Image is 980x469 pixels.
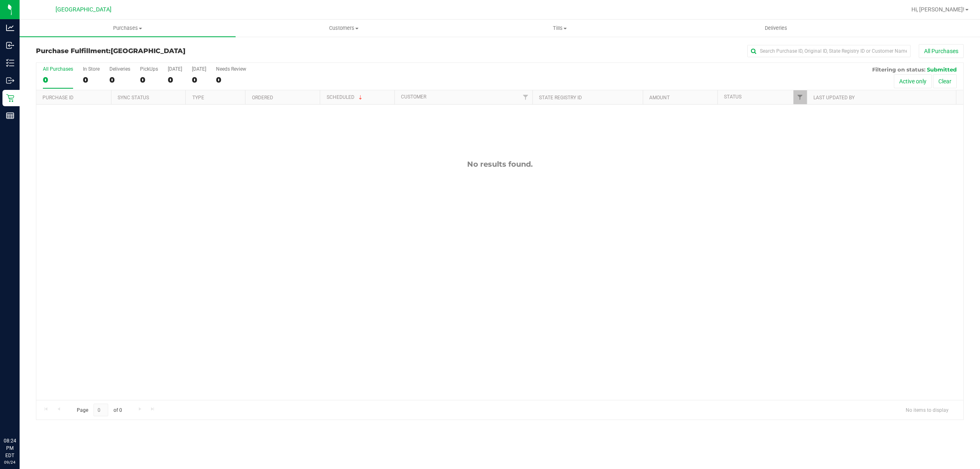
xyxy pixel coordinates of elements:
[216,75,246,85] div: 0
[36,160,963,169] div: No results found.
[43,66,73,72] div: All Purchases
[6,41,14,49] inline-svg: Inbound
[140,75,158,85] div: 0
[83,75,100,85] div: 0
[747,45,911,57] input: Search Purchase ID, Original ID, State Registry ID or Customer Name...
[8,404,33,428] iframe: Resource center
[252,95,273,100] a: Ordered
[793,90,807,104] a: Filter
[919,44,964,58] button: All Purchases
[109,66,130,72] div: Deliveries
[872,66,925,73] span: Filtering on status:
[20,20,236,37] a: Purchases
[927,66,957,73] span: Submitted
[6,24,14,32] inline-svg: Analytics
[911,6,964,13] span: Hi, [PERSON_NAME]!
[236,25,451,32] span: Customers
[933,74,957,88] button: Clear
[6,76,14,85] inline-svg: Outbound
[401,94,426,100] a: Customer
[192,75,206,85] div: 0
[4,459,16,465] p: 09/24
[216,66,246,72] div: Needs Review
[83,66,100,72] div: In Store
[70,404,129,416] span: Page of 0
[192,95,204,100] a: Type
[6,59,14,67] inline-svg: Inventory
[899,404,955,416] span: No items to display
[452,20,668,37] a: Tills
[539,95,582,100] a: State Registry ID
[236,20,452,37] a: Customers
[43,75,73,85] div: 0
[894,74,932,88] button: Active only
[42,95,73,100] a: Purchase ID
[118,95,149,100] a: Sync Status
[724,94,742,100] a: Status
[36,47,345,55] h3: Purchase Fulfillment:
[109,75,130,85] div: 0
[192,66,206,72] div: [DATE]
[6,94,14,102] inline-svg: Retail
[140,66,158,72] div: PickUps
[168,75,182,85] div: 0
[6,112,14,120] inline-svg: Reports
[168,66,182,72] div: [DATE]
[20,25,236,32] span: Purchases
[56,6,111,13] span: [GEOGRAPHIC_DATA]
[649,95,670,100] a: Amount
[754,25,798,32] span: Deliveries
[452,25,667,32] span: Tills
[111,47,185,55] span: [GEOGRAPHIC_DATA]
[4,437,16,459] p: 08:24 PM EDT
[519,90,532,104] a: Filter
[813,95,855,100] a: Last Updated By
[327,94,364,100] a: Scheduled
[668,20,884,37] a: Deliveries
